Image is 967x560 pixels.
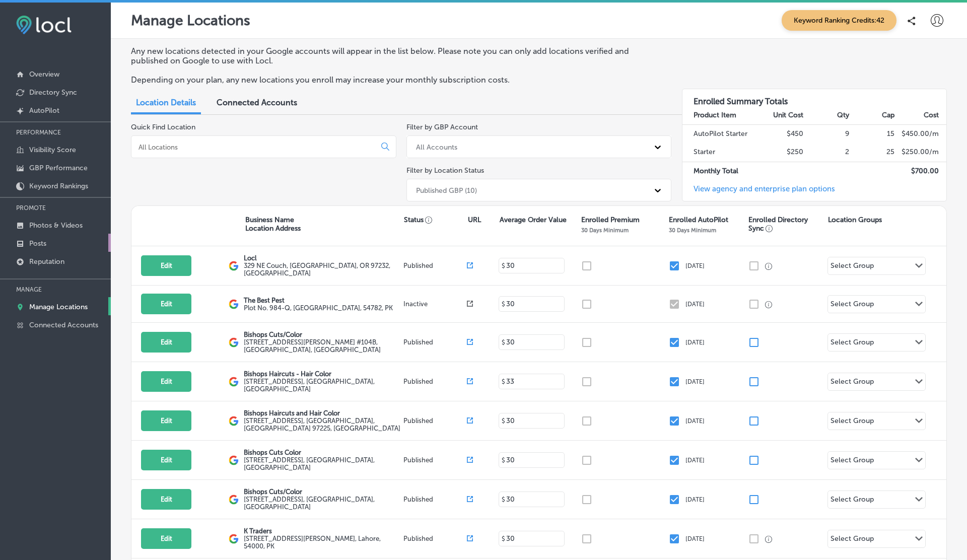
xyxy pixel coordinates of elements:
[29,221,83,230] p: Photos & Videos
[758,143,804,162] td: $250
[244,304,393,312] label: Plot No. 984-Q , [GEOGRAPHIC_DATA], 54782, PK
[831,495,874,507] div: Select Group
[141,528,191,549] button: Edit
[895,162,946,180] td: $ 700.00
[229,337,239,347] img: logo
[828,216,882,224] p: Location Groups
[895,106,946,125] th: Cost
[685,301,705,308] p: [DATE]
[141,255,191,276] button: Edit
[244,456,401,471] label: [STREET_ADDRESS] , [GEOGRAPHIC_DATA], [GEOGRAPHIC_DATA]
[29,70,59,79] p: Overview
[669,227,716,234] p: 30 Days Minimum
[500,216,567,224] p: Average Order Value
[685,378,705,385] p: [DATE]
[831,377,874,389] div: Select Group
[29,303,88,311] p: Manage Locations
[502,378,505,385] p: $
[229,495,239,505] img: logo
[403,300,467,308] p: Inactive
[748,216,823,233] p: Enrolled Directory Sync
[416,186,477,194] div: Published GBP (10)
[229,377,239,387] img: logo
[403,378,467,385] p: Published
[502,262,505,269] p: $
[682,89,947,106] h3: Enrolled Summary Totals
[685,496,705,503] p: [DATE]
[244,535,401,550] label: [STREET_ADDRESS][PERSON_NAME] , Lahore, 54000, PK
[403,338,467,346] p: Published
[244,449,401,456] p: Bishops Cuts Color
[682,143,758,162] td: Starter
[685,535,705,542] p: [DATE]
[229,534,239,544] img: logo
[685,262,705,269] p: [DATE]
[831,456,874,467] div: Select Group
[29,88,77,97] p: Directory Sync
[245,216,301,233] p: Business Name Location Address
[895,124,946,143] td: $ 450.00 /m
[682,124,758,143] td: AutoPilot Starter
[229,261,239,271] img: logo
[468,216,481,224] p: URL
[416,143,457,151] div: All Accounts
[29,257,64,266] p: Reputation
[29,321,98,329] p: Connected Accounts
[137,143,373,152] input: All Locations
[244,378,401,393] label: [STREET_ADDRESS] , [GEOGRAPHIC_DATA], [GEOGRAPHIC_DATA]
[502,457,505,464] p: $
[244,254,401,262] p: Locl
[403,456,467,464] p: Published
[244,370,401,378] p: Bishops Haircuts - Hair Color
[502,535,505,542] p: $
[682,162,758,180] td: Monthly Total
[581,227,629,234] p: 30 Days Minimum
[782,10,896,31] span: Keyword Ranking Credits: 42
[502,417,505,425] p: $
[850,106,895,125] th: Cap
[831,261,874,273] div: Select Group
[850,124,895,143] td: 15
[403,496,467,503] p: Published
[404,216,467,224] p: Status
[850,143,895,162] td: 25
[229,416,239,426] img: logo
[217,98,297,107] span: Connected Accounts
[244,338,401,354] label: [STREET_ADDRESS][PERSON_NAME] #104B , [GEOGRAPHIC_DATA], [GEOGRAPHIC_DATA]
[685,457,705,464] p: [DATE]
[831,534,874,546] div: Select Group
[131,46,661,65] p: Any new locations detected in your Google accounts will appear in the list below. Please note you...
[682,184,835,201] a: View agency and enterprise plan options
[403,262,467,269] p: Published
[229,299,239,309] img: logo
[406,123,478,131] label: Filter by GBP Account
[502,301,505,308] p: $
[669,216,728,224] p: Enrolled AutoPilot
[141,410,191,431] button: Edit
[581,216,640,224] p: Enrolled Premium
[29,164,88,172] p: GBP Performance
[244,496,401,511] label: [STREET_ADDRESS] , [GEOGRAPHIC_DATA], [GEOGRAPHIC_DATA]
[136,98,196,107] span: Location Details
[804,143,850,162] td: 2
[244,297,393,304] p: The Best Pest
[403,535,467,542] p: Published
[244,409,401,417] p: Bishops Haircuts and Hair Color
[141,332,191,353] button: Edit
[244,262,401,277] label: 329 NE Couch , [GEOGRAPHIC_DATA], OR 97232, [GEOGRAPHIC_DATA]
[244,331,401,338] p: Bishops Cuts/Color
[831,338,874,349] div: Select Group
[131,12,250,29] p: Manage Locations
[758,124,804,143] td: $450
[244,488,401,496] p: Bishops Cuts/Color
[29,239,46,248] p: Posts
[131,123,195,131] label: Quick Find Location
[502,339,505,346] p: $
[141,371,191,392] button: Edit
[141,450,191,470] button: Edit
[831,416,874,428] div: Select Group
[141,294,191,314] button: Edit
[29,106,59,115] p: AutoPilot
[403,417,467,425] p: Published
[502,496,505,503] p: $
